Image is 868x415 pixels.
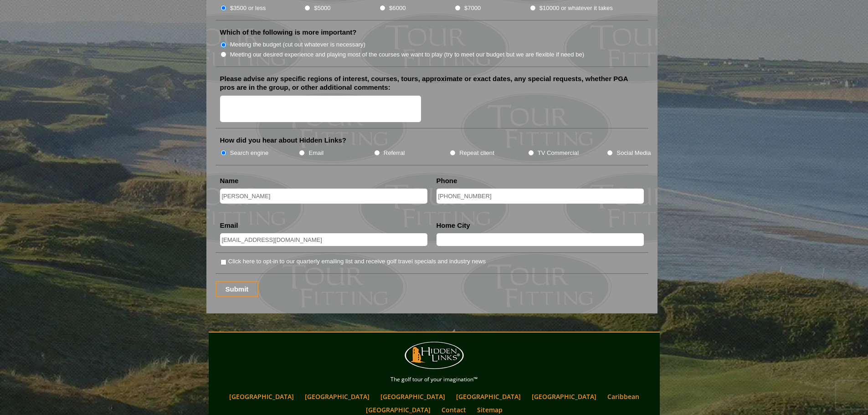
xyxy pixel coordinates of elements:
label: Meeting our desired experience and playing most of the courses we want to play (try to meet our b... [230,50,585,59]
label: Click here to opt-in to our quarterly emailing list and receive golf travel specials and industry... [228,257,486,266]
label: TV Commercial [538,149,579,158]
label: Email [220,221,238,230]
label: Search engine [230,149,269,158]
label: Phone [437,176,457,185]
a: [GEOGRAPHIC_DATA] [452,390,525,403]
label: Social Media [616,149,651,158]
label: Email [308,149,324,158]
label: Please advise any specific regions of interest, courses, tours, approximate or exact dates, any s... [220,74,644,92]
label: $6000 [389,4,406,13]
label: How did you hear about Hidden Links? [220,136,347,145]
a: [GEOGRAPHIC_DATA] [527,390,601,403]
label: $3500 or less [230,4,266,13]
label: $10000 or whatever it takes [539,4,613,13]
input: Submit [216,281,259,297]
a: [GEOGRAPHIC_DATA] [376,390,450,403]
label: $7000 [464,4,481,13]
label: $5000 [314,4,330,13]
label: Meeting the budget (cut out whatever is necessary) [230,40,365,49]
label: Which of the following is more important? [220,28,357,37]
a: Caribbean [603,390,644,403]
a: [GEOGRAPHIC_DATA] [225,390,298,403]
a: [GEOGRAPHIC_DATA] [300,390,374,403]
label: Referral [384,149,405,158]
label: Repeat client [459,149,494,158]
label: Name [220,176,239,185]
label: Home City [437,221,470,230]
p: The golf tour of your imagination™ [211,374,657,384]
